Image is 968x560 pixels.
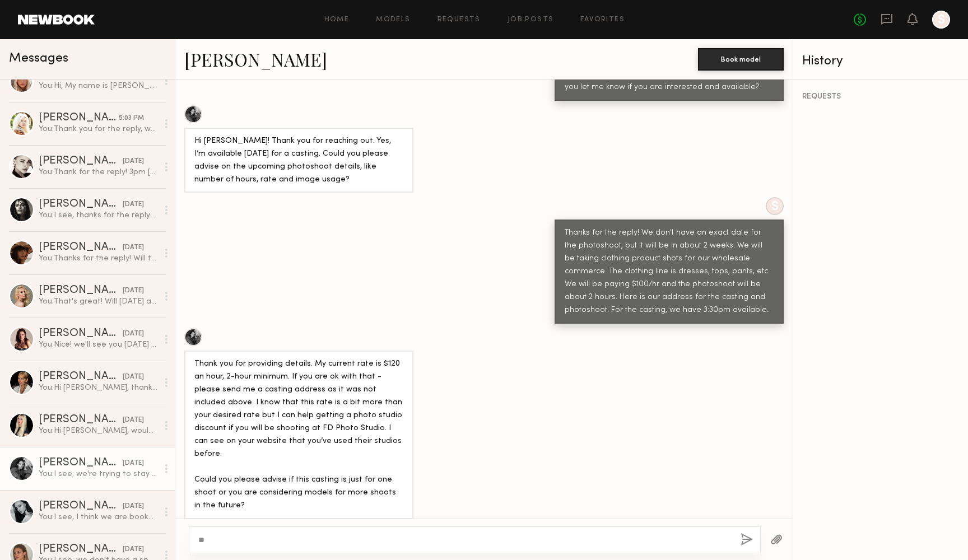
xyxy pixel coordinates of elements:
[39,167,158,178] div: You: Thank for the reply! 3pm [DATE]. Here is the address: [STREET_ADDRESS] Let me know if this w...
[39,156,123,167] div: [PERSON_NAME]
[123,286,144,296] div: [DATE]
[698,54,784,63] a: Book model
[508,16,554,24] a: Job Posts
[39,253,158,264] div: You: Thanks for the reply! Will the next day([DATE]) afternoon be ok?
[123,156,144,167] div: [DATE]
[802,93,959,101] div: REQUESTS
[932,11,950,29] a: S
[39,414,123,426] div: [PERSON_NAME]
[39,81,158,91] div: You: Hi, My name is [PERSON_NAME], I'm with [PERSON_NAME]. We are looking to schedule a photoshoo...
[39,458,123,469] div: [PERSON_NAME]
[39,382,158,393] div: You: Hi [PERSON_NAME], thanks for the reply! but I think we are fully booked this week. We'll kee...
[123,199,144,210] div: [DATE]
[376,16,410,24] a: Models
[580,16,625,24] a: Favorites
[39,285,123,296] div: [PERSON_NAME]
[39,210,158,221] div: You: I see, thanks for the reply. We'll let you know in the future if anything opens up!
[123,329,144,339] div: [DATE]
[802,55,959,68] div: History
[39,371,123,382] div: [PERSON_NAME]
[565,227,774,317] div: Thanks for the reply! We don't have an exact date for the photoshoot, but it will be in about 2 w...
[39,512,158,522] div: You: I see, I think we are booked this week, but we'll keep you on file and let you know again fo...
[123,544,144,555] div: [DATE]
[39,544,123,555] div: [PERSON_NAME]
[123,242,144,253] div: [DATE]
[39,242,123,253] div: [PERSON_NAME]
[39,469,158,479] div: You: I see; we're trying to stay in our budget to be around $100/hr. Thank you for the info, we'l...
[194,135,403,186] div: Hi [PERSON_NAME]! Thank you for reaching out. Yes, I’m available [DATE] for a casting. Could you ...
[119,113,144,124] div: 5:03 PM
[39,501,123,512] div: [PERSON_NAME]
[123,501,144,512] div: [DATE]
[194,358,403,512] div: Thank you for providing details. My current rate is $120 an hour, 2-hour minimum. If you are ok w...
[39,124,158,134] div: You: Thank you for the reply, we'll keep you on file and let you know for future projects
[184,47,327,71] a: [PERSON_NAME]
[39,426,158,436] div: You: Hi [PERSON_NAME], would [DATE] at 1pm be ok?
[39,199,123,210] div: [PERSON_NAME]
[39,339,158,350] div: You: Nice! we'll see you [DATE] at 3:30pm
[123,458,144,469] div: [DATE]
[39,113,119,124] div: [PERSON_NAME]
[39,328,123,339] div: [PERSON_NAME]
[123,372,144,382] div: [DATE]
[324,16,350,24] a: Home
[123,415,144,426] div: [DATE]
[39,296,158,307] div: You: That's great! Will [DATE] at 2pm be ok? Here is our address: [STREET_ADDRESS]
[698,48,784,71] button: Book model
[9,52,68,65] span: Messages
[438,16,481,24] a: Requests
